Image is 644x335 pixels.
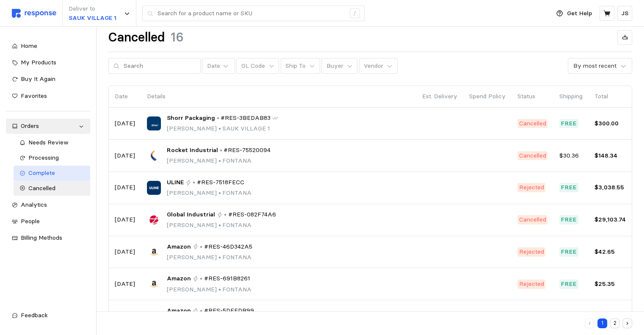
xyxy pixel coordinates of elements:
[6,230,90,246] a: Billing Methods
[217,221,222,229] span: •
[115,119,135,128] p: [DATE]
[6,119,90,134] a: Orders
[167,242,191,252] span: Amazon
[147,245,161,259] img: Amazon
[115,151,135,161] p: [DATE]
[559,151,583,161] p: $30.36
[21,201,47,208] span: Analytics
[204,306,254,316] span: #RES-5DFEDB99
[217,114,219,123] p: •
[115,183,135,192] p: [DATE]
[551,6,597,22] button: Get Help
[597,318,607,328] button: 1
[617,6,632,21] button: JS
[594,92,626,101] p: Total
[115,247,135,257] p: [DATE]
[21,58,56,66] span: My Products
[28,138,69,146] span: Needs Review
[147,149,161,163] img: Rocket Industrial
[241,61,265,71] p: GL Code
[281,58,320,74] button: Ship To
[147,277,161,291] img: Amazon
[228,210,276,219] span: #RES-082F74A6
[594,215,626,224] p: $29,103.74
[236,58,279,74] button: GL Code
[519,119,546,128] p: Cancelled
[6,308,90,323] button: Feedback
[326,61,343,71] p: Buyer
[21,122,75,131] div: Orders
[519,183,544,192] p: Rejected
[567,9,592,18] p: Get Help
[200,306,202,316] p: •
[147,92,410,101] p: Details
[158,6,345,21] input: Search for a product name or SKU
[147,309,161,323] img: Amazon
[469,92,506,101] p: Spend Policy
[561,247,577,257] p: Free
[147,213,161,227] img: Global Industrial
[6,55,90,70] a: My Products
[422,92,457,101] p: Est. Delivery
[519,280,544,289] p: Rejected
[167,306,191,316] span: Amazon
[217,157,222,164] span: •
[28,154,59,161] span: Processing
[69,14,116,23] p: SAUK VILLAGE 1
[193,178,195,187] p: •
[217,285,222,293] span: •
[167,178,184,187] span: ULINE
[594,119,626,128] p: $300.00
[561,183,577,192] p: Free
[6,72,90,87] a: Buy It Again
[200,274,202,283] p: •
[167,210,215,219] span: Global Industrial
[594,280,626,289] p: $25.35
[115,215,135,224] p: [DATE]
[167,124,278,133] p: [PERSON_NAME] SAUK VILLAGE 1
[559,92,583,101] p: Shipping
[224,210,227,219] p: •
[217,189,222,197] span: •
[167,253,252,262] p: [PERSON_NAME] FONTANA
[561,119,577,128] p: Free
[621,9,628,18] p: JS
[561,280,577,289] p: Free
[221,114,271,123] span: #RES-3BEDAB83
[561,215,577,224] p: Free
[167,114,215,123] span: Shorr Packaging
[167,285,252,294] p: [PERSON_NAME] FONTANA
[147,116,161,130] img: Shorr Packaging
[21,217,40,225] span: People
[207,61,220,70] div: Date
[147,181,161,195] img: ULINE
[12,9,56,18] img: svg%3e
[115,280,135,289] p: [DATE]
[167,221,276,230] p: [PERSON_NAME] FONTANA
[69,4,116,14] p: Deliver to
[6,197,90,213] a: Analytics
[197,178,244,187] span: #RES-7518FECC
[28,184,55,192] span: Cancelled
[594,151,626,161] p: $148.34
[14,166,91,181] a: Complete
[517,92,547,101] p: Status
[220,146,222,155] p: •
[350,8,360,19] div: /
[610,318,620,328] button: 2
[200,242,202,252] p: •
[6,214,90,229] a: People
[364,61,383,71] p: Vendor
[167,274,191,283] span: Amazon
[224,146,271,155] span: #RES-75520094
[204,274,250,283] span: #RES-691B8261
[14,150,91,166] a: Processing
[124,58,196,74] input: Search
[217,253,222,261] span: •
[573,61,616,70] div: By most recent
[21,311,48,319] span: Feedback
[21,42,37,50] span: Home
[167,188,252,198] p: [PERSON_NAME] FONTANA
[115,92,135,101] p: Date
[14,135,91,150] a: Needs Review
